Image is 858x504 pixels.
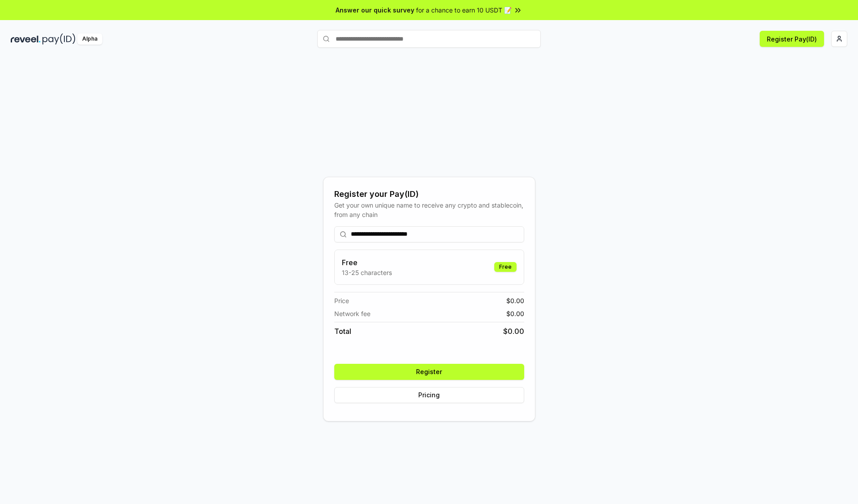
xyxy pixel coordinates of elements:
[506,296,524,305] span: $ 0.00
[506,309,524,318] span: $ 0.00
[342,268,392,277] p: 13-25 characters
[334,364,524,380] button: Register
[77,33,102,45] div: Alpha
[342,257,392,268] h3: Free
[334,309,370,318] span: Network fee
[760,31,824,47] button: Register Pay(ID)
[334,188,524,200] div: Register your Pay(ID)
[334,296,349,305] span: Price
[334,387,524,403] button: Pricing
[42,33,76,45] img: pay_id
[503,326,524,337] span: $ 0.00
[494,262,517,272] div: Free
[334,326,351,337] span: Total
[11,33,41,45] img: reveel_dark
[416,5,512,15] span: for a chance to earn 10 USDT 📝
[334,200,524,219] div: Get your own unique name to receive any crypto and stablecoin, from any chain
[336,5,414,15] span: Answer our quick survey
